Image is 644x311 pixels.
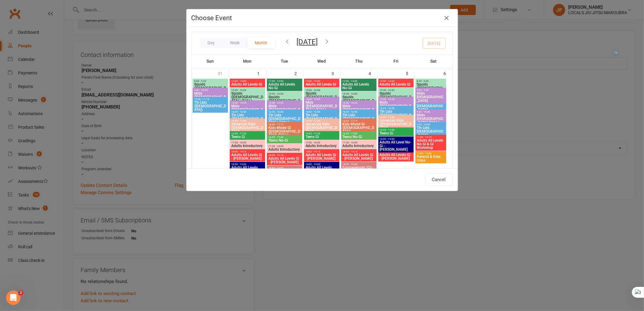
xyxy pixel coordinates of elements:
span: Adults All Levels Gi [231,83,264,86]
span: Squids ([DEMOGRAPHIC_DATA].) [417,83,445,93]
span: Adults All Levels Gi - [PERSON_NAME] [231,153,264,160]
span: 16:55 - 17:55 [231,132,264,135]
div: 5 [406,68,415,78]
span: 16:05 - 16:50 [231,111,264,113]
span: 9:55 - 10:40 [417,111,445,113]
span: Fundamentals (Gi) - [PERSON_NAME] [342,166,376,173]
span: Mids [DEMOGRAPHIC_DATA] [417,92,445,102]
span: Tin Lids ([DEMOGRAPHIC_DATA].) [380,110,413,121]
span: Kids Mixed Gi ([DEMOGRAPHIC_DATA]) [342,122,376,133]
span: 17:30 - 18:00 [268,145,301,148]
span: 15:40 - 16:25 [380,98,413,101]
span: 18:00 - 19:15 [342,150,376,153]
span: 11:00 - 12:15 [417,136,445,139]
span: Adults All Levels Gi [380,83,413,86]
span: 15:40 - 16:25 [342,102,376,104]
span: 18:00 - 19:15 [268,154,301,157]
button: Close [442,13,452,23]
span: 9:40 - 10:25 [194,89,227,92]
span: Squids ([DEMOGRAPHIC_DATA].) [380,92,413,102]
div: 3 [332,68,340,78]
span: Adults All Level No-Gi - [PERSON_NAME] [380,140,413,151]
span: Tin Lids [DEMOGRAPHIC_DATA] [417,126,445,137]
span: Squids ([DEMOGRAPHIC_DATA].) (FULL) [231,92,264,102]
span: 10:30 - 11:15 [194,98,227,101]
button: [DATE] [297,38,318,46]
span: Advanced Kids ([DEMOGRAPHIC_DATA]) [231,122,264,133]
span: 11:00 - 12:00 [417,152,445,155]
span: Advanced Kids ([DEMOGRAPHIC_DATA]) [305,122,338,133]
div: 4 [369,68,377,78]
button: Week [223,37,248,48]
span: Adults All Levels Gi - [PERSON_NAME] [268,157,301,164]
span: 9:05 - 9:50 [417,89,445,92]
th: Mon [229,55,266,68]
span: 18:00 - 19:00 [342,163,376,166]
span: 15:40 - 16:25 [231,102,264,104]
span: 12:00 - 13:00 [342,80,376,83]
span: Mids ([DEMOGRAPHIC_DATA].) (FULL) [305,101,338,112]
span: Adults All Levels Gi - [PERSON_NAME] [380,153,413,160]
span: Advanced Kids ([DEMOGRAPHIC_DATA]) [380,119,413,130]
span: 12:00 - 13:00 [380,80,413,83]
span: 18:00 - 19:15 [231,150,264,153]
span: Tin Lids ([DEMOGRAPHIC_DATA].) [305,113,338,124]
div: 31 [218,68,229,78]
span: 16:55 - 17:55 [380,129,413,131]
span: Teens Gi [380,131,413,135]
span: Squids ([DEMOGRAPHIC_DATA]) [194,83,227,93]
span: Teens No-Gi [268,139,301,142]
span: 16:50 - 17:40 [231,120,264,122]
span: 16:05 - 16:50 [268,111,301,113]
span: 16:55 - 17:40 [342,132,376,135]
span: 15:30 - 16:00 [342,93,376,95]
span: Kids Mixed Gi ([DEMOGRAPHIC_DATA]) (FULL) [268,126,301,137]
span: 18:00 - 19:15 [305,150,338,153]
h4: Choose Event [191,14,453,22]
th: Sat [415,55,452,68]
span: Adults All Levels Gi - [PERSON_NAME] [342,153,376,160]
span: 15:30 - 16:00 [268,93,301,95]
span: 18:00 - 19:00 [305,163,338,166]
span: Adults Introductory [268,148,301,151]
span: Mids ([DEMOGRAPHIC_DATA].) [231,104,264,115]
th: Fri [377,55,415,68]
span: Squids ([DEMOGRAPHIC_DATA].) [268,95,301,106]
span: 16:50 - 17:40 [305,120,338,122]
th: Wed [303,55,340,68]
span: 16:05 - 16:50 [380,107,413,110]
div: 2 [295,68,303,78]
span: Adults All Levels No-Gi - Ves Celic [231,166,264,173]
span: Tin Lids ([DEMOGRAPHIC_DATA]) [194,101,227,112]
span: 2 [18,291,23,295]
span: 8:30 - 9:00 [417,80,445,83]
span: 16:30 - 17:15 [342,120,376,122]
div: 6 [444,68,452,78]
span: 12:00 - 13:00 [268,80,301,83]
span: 17:30 - 18:00 [305,141,338,144]
div: 1 [258,68,266,78]
span: 16:05 - 16:50 [342,111,376,113]
span: 15:30 - 16:00 [231,89,264,92]
span: Adults All Levels No-Gi & Gi Workshop [417,139,445,149]
th: Tue [266,55,303,68]
span: 15:40 - 16:25 [305,98,338,101]
span: Parents & Kids Class [417,155,445,162]
button: Day [200,37,223,48]
span: 16:55 - 17:40 [268,136,301,139]
span: Squids ([DEMOGRAPHIC_DATA].) [342,95,376,106]
span: Adults All Levels Gi [305,83,338,86]
span: 12:00 - 13:00 [231,80,264,83]
th: Thu [340,55,377,68]
span: Adults Introductory [305,144,338,148]
span: 9:55 - 10:40 [417,123,445,126]
span: Adults All Levels No-Gi [268,83,301,90]
span: Adults Introductory [342,144,376,148]
span: Adults All Levels No-Gi [342,83,376,90]
span: 15:40 - 16:25 [268,102,301,104]
span: Teens Gi [231,135,264,139]
span: Adults All Levels Gi - [PERSON_NAME] [305,153,338,160]
span: 12:00 - 13:00 [305,80,338,83]
span: Mids ([DEMOGRAPHIC_DATA].) [380,101,413,112]
span: 15:30 - 16:00 [305,89,338,92]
